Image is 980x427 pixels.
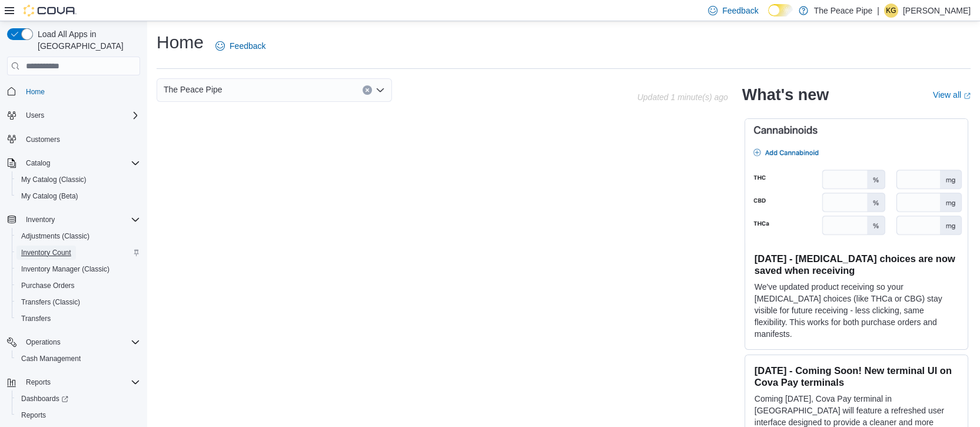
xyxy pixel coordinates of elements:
[768,16,769,17] span: Dark Mode
[877,4,879,18] p: |
[16,229,140,243] span: Adjustments (Classic)
[21,175,87,184] span: My Catalog (Classic)
[903,4,971,18] p: [PERSON_NAME]
[21,297,80,307] span: Transfers (Classic)
[2,155,145,171] button: Catalog
[21,335,65,349] button: Operations
[16,246,76,260] a: Inventory Count
[12,228,145,244] button: Adjustments (Classic)
[26,337,61,347] span: Operations
[12,277,145,294] button: Purchase Orders
[16,392,73,406] a: Dashboards
[164,82,222,97] span: The Peace Pipe
[21,133,65,147] a: Customers
[21,213,140,227] span: Inventory
[21,375,140,389] span: Reports
[21,375,55,389] button: Reports
[2,82,145,100] button: Home
[12,244,145,261] button: Inventory Count
[722,5,758,16] span: Feedback
[21,264,109,274] span: Inventory Manager (Classic)
[16,295,85,309] a: Transfers (Classic)
[16,352,85,366] a: Cash Management
[2,107,145,124] button: Users
[964,92,971,100] svg: External link
[21,354,81,363] span: Cash Management
[755,365,958,388] h3: [DATE] - Coming Soon! New terminal UI on Cova Pay terminals
[16,229,94,243] a: Adjustments (Classic)
[21,108,49,123] button: Users
[21,335,140,349] span: Operations
[2,334,145,350] button: Operations
[16,279,140,293] span: Purchase Orders
[16,262,140,276] span: Inventory Manager (Classic)
[21,248,71,257] span: Inventory Count
[21,231,89,241] span: Adjustments (Classic)
[814,4,873,18] p: The Peace Pipe
[16,262,114,276] a: Inventory Manager (Classic)
[16,408,140,422] span: Reports
[16,392,140,406] span: Dashboards
[21,213,59,227] button: Inventory
[21,156,55,170] button: Catalog
[26,87,45,97] span: Home
[21,156,140,170] span: Catalog
[16,246,140,260] span: Inventory Count
[26,378,51,387] span: Reports
[21,85,49,99] a: Home
[884,4,898,18] div: Khushi Gajeeban
[16,279,79,293] a: Purchase Orders
[16,312,140,326] span: Transfers
[637,92,728,102] p: Updated 1 minute(s) ago
[12,407,145,423] button: Reports
[12,294,145,310] button: Transfers (Classic)
[742,85,829,104] h2: What's new
[21,411,46,420] span: Reports
[886,4,896,18] span: KG
[16,352,140,366] span: Cash Management
[2,211,145,228] button: Inventory
[12,171,145,188] button: My Catalog (Classic)
[26,158,50,168] span: Catalog
[21,314,51,323] span: Transfers
[2,131,145,148] button: Customers
[157,31,204,54] h1: Home
[16,173,91,187] a: My Catalog (Classic)
[12,390,145,407] a: Dashboards
[21,108,140,123] span: Users
[16,408,51,422] a: Reports
[768,4,793,16] input: Dark Mode
[21,281,75,290] span: Purchase Orders
[26,135,60,144] span: Customers
[755,253,958,276] h3: [DATE] - [MEDICAL_DATA] choices are now saved when receiving
[26,215,55,224] span: Inventory
[230,40,265,52] span: Feedback
[21,132,140,147] span: Customers
[26,111,44,120] span: Users
[211,34,270,58] a: Feedback
[16,189,140,203] span: My Catalog (Beta)
[12,261,145,277] button: Inventory Manager (Classic)
[12,188,145,204] button: My Catalog (Beta)
[21,394,68,403] span: Dashboards
[16,295,140,309] span: Transfers (Classic)
[755,281,958,340] p: We've updated product receiving so your [MEDICAL_DATA] choices (like THCa or CBG) stay visible fo...
[16,173,140,187] span: My Catalog (Classic)
[12,310,145,327] button: Transfers
[21,191,78,201] span: My Catalog (Beta)
[933,90,971,100] a: View allExternal link
[16,312,55,326] a: Transfers
[2,374,145,390] button: Reports
[376,85,385,95] button: Open list of options
[16,189,83,203] a: My Catalog (Beta)
[33,28,140,52] span: Load All Apps in [GEOGRAPHIC_DATA]
[24,5,77,16] img: Cova
[12,350,145,367] button: Cash Management
[21,84,140,98] span: Home
[363,85,372,95] button: Clear input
